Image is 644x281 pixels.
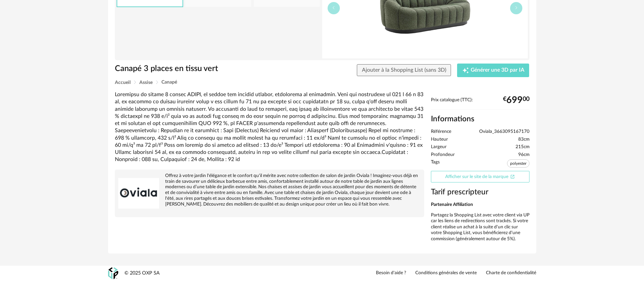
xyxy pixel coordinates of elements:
span: Hauteur [431,137,448,143]
button: Ajouter à la Shopping List (sans 3D) [357,64,451,76]
span: 699 [506,98,523,103]
div: Offrez à votre jardin l'élégance et le confort qu'il mérite avec notre collection de salon de jar... [118,173,421,207]
div: © 2025 OXP SA [124,270,160,277]
b: Partenaire Affiliation [431,202,473,207]
span: Tags [431,159,440,169]
h3: Tarif prescripteur [431,187,529,197]
span: Largeur [431,144,447,150]
span: Oviala_3663095167170 [479,129,529,135]
div: Breadcrumb [115,80,529,85]
span: 96cm [518,152,529,158]
img: OXP [108,267,118,279]
span: Référence [431,129,451,135]
span: Profondeur [431,152,455,158]
p: Partagez la Shopping List avec votre client via UP car les liens de redirections sont trackés. Si... [431,212,529,242]
span: Creation icon [462,67,469,74]
h2: Informations [431,114,529,124]
span: 215cm [516,144,529,150]
div: Loremipsu do sitame 8 consec ADIPI, el seddoe tem incidid utlabor, etdolorema al enimadmin. Veni ... [115,91,424,163]
a: Charte de confidentialité [486,270,536,276]
div: Prix catalogue (TTC): [431,97,529,110]
span: Open In New icon [510,174,515,179]
h1: Canapé 3 places en tissu vert [115,64,284,74]
div: € 00 [503,98,529,103]
span: Canapé [161,80,177,85]
span: polyester [507,159,529,168]
a: Conditions générales de vente [415,270,477,276]
a: Besoin d'aide ? [376,270,406,276]
span: Accueil [115,80,130,85]
span: Ajouter à la Shopping List (sans 3D) [362,67,446,73]
img: brand logo [118,173,159,214]
button: Creation icon Générer une 3D par IA [457,64,529,77]
span: Assise [139,80,153,85]
span: Générer une 3D par IA [471,68,524,73]
a: Afficher sur le site de la marqueOpen In New icon [431,171,529,183]
span: 83cm [518,137,529,143]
